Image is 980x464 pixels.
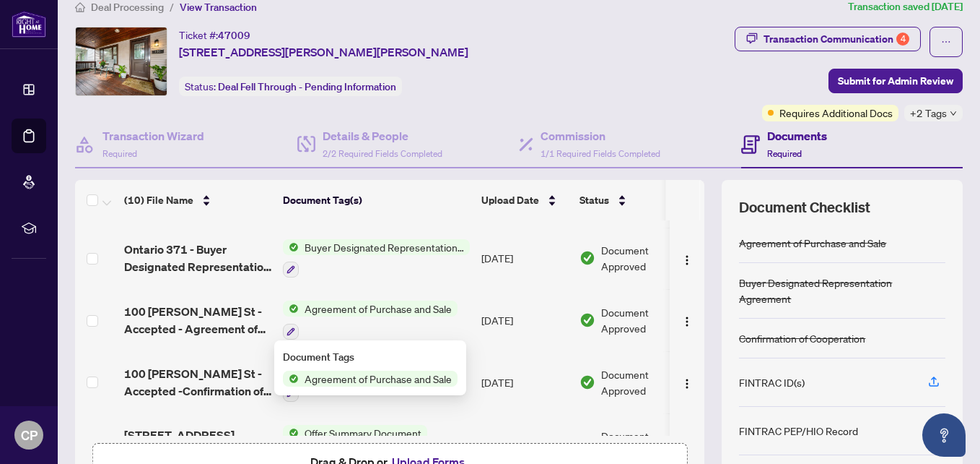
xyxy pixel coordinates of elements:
[21,425,38,445] span: CP
[579,312,595,328] img: Document Status
[283,349,458,365] div: Document Tags
[180,1,257,14] span: View Transaction
[579,250,595,266] img: Document Status
[283,239,299,255] img: Status Icon
[735,27,921,51] button: Transaction Communication4
[574,180,696,220] th: Status
[179,43,468,61] span: [STREET_ADDRESS][PERSON_NAME][PERSON_NAME]
[675,371,699,394] button: Logo
[179,27,250,43] div: Ticket #:
[476,180,574,220] th: Upload Date
[476,228,574,290] td: [DATE]
[218,29,250,42] span: 47009
[91,1,164,14] span: Deal Processing
[124,303,271,338] span: 100 [PERSON_NAME] St - Accepted - Agreement of Purchase and Sale.pdf
[910,105,947,121] span: +2 Tags
[124,241,271,275] span: Ontario 371 - Buyer Designated Representation Agreement - Authority for Purchase or Lease 1 1.pdf
[579,436,595,452] img: Document Status
[124,426,271,461] span: [STREET_ADDRESS][PERSON_NAME]pdf
[481,192,539,208] span: Upload Date
[941,37,951,47] span: ellipsis
[739,423,858,439] div: FINTRAC PEP/HIO Record
[579,192,609,208] span: Status
[218,80,396,93] span: Deal Fell Through - Pending Information
[838,69,953,93] span: Submit for Admin Review
[476,351,574,413] td: [DATE]
[681,316,693,327] img: Logo
[675,246,699,270] button: Logo
[739,330,865,346] div: Confirmation of Cooperation
[299,301,458,317] span: Agreement of Purchase and Sale
[476,289,574,351] td: [DATE]
[283,301,299,317] img: Status Icon
[739,275,945,306] div: Buyer Designated Representation Agreement
[299,425,427,441] span: Offer Summary Document
[601,304,691,336] span: Document Approved
[896,33,909,46] div: 4
[675,432,699,455] button: Logo
[950,110,957,117] span: down
[102,127,204,145] h4: Transaction Wizard
[124,365,271,400] span: 100 [PERSON_NAME] St - Accepted -Confirmation of Co-operation.pdf
[739,197,870,218] span: Document Checklist
[283,425,299,441] img: Status Icon
[601,366,691,398] span: Document Approved
[179,77,402,96] div: Status:
[299,371,458,387] span: Agreement of Purchase and Sale
[681,378,693,390] img: Logo
[283,301,458,340] button: Status IconAgreement of Purchase and Sale
[12,11,46,38] img: logo
[283,371,299,387] img: Status Icon
[299,239,470,255] span: Buyer Designated Representation Agreement
[283,239,470,278] button: Status IconBuyer Designated Representation Agreement
[277,180,476,220] th: Document Tag(s)
[118,180,277,220] th: (10) File Name
[828,69,963,93] button: Submit for Admin Review
[75,2,85,12] span: home
[767,148,802,159] span: Required
[323,127,442,145] h4: Details & People
[681,254,693,266] img: Logo
[323,148,442,159] span: 2/2 Required Fields Completed
[579,374,595,390] img: Document Status
[779,105,893,121] span: Requires Additional Docs
[124,192,193,208] span: (10) File Name
[601,242,691,274] span: Document Approved
[739,235,886,251] div: Agreement of Purchase and Sale
[541,148,660,159] span: 1/1 Required Fields Completed
[102,148,137,159] span: Required
[541,127,660,145] h4: Commission
[76,27,167,95] img: IMG-40749548_1.jpg
[764,27,909,51] div: Transaction Communication
[283,425,427,464] button: Status IconOffer Summary Document
[739,374,805,390] div: FINTRAC ID(s)
[922,413,966,457] button: Open asap
[675,309,699,332] button: Logo
[601,428,691,460] span: Document Approved
[767,127,827,145] h4: Documents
